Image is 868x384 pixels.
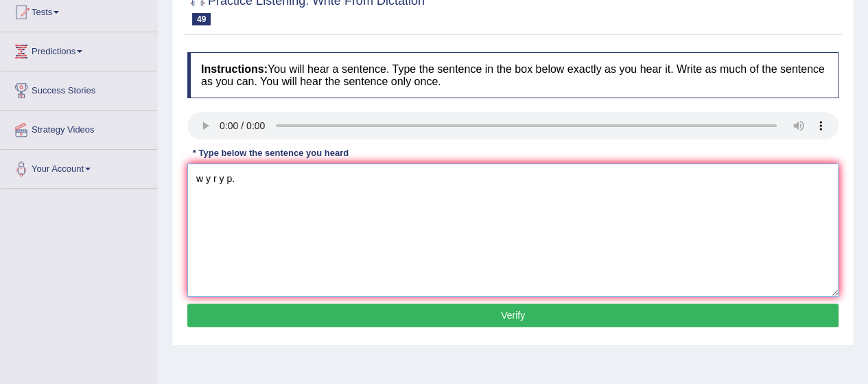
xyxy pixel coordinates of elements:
a: Strategy Videos [1,111,157,145]
h4: You will hear a sentence. Type the sentence in the box below exactly as you hear it. Write as muc... [187,52,838,98]
b: Instructions: [201,63,268,75]
span: 49 [192,13,211,25]
a: Predictions [1,32,157,67]
a: Success Stories [1,71,157,106]
div: * Type below the sentence you heard [187,146,354,159]
button: Verify [187,304,838,327]
a: Your Account [1,150,157,184]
